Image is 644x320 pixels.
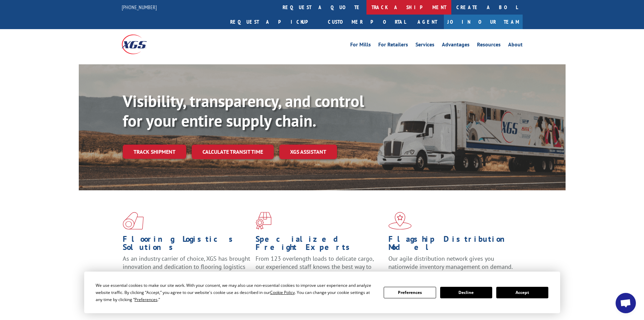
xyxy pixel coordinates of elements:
[323,15,411,29] a: Customer Portal
[270,290,295,295] span: Cookie Policy
[388,212,412,230] img: xgs-icon-flagship-distribution-model-red
[384,287,436,298] button: Preferences
[388,255,513,271] span: Our agile distribution network gives you nationwide inventory management on demand.
[123,145,186,159] a: Track shipment
[225,15,323,29] a: Request a pickup
[415,42,434,49] a: Services
[616,293,636,313] div: Open chat
[279,145,337,159] a: XGS ASSISTANT
[192,145,274,159] a: Calculate transit time
[122,4,157,10] a: [PHONE_NUMBER]
[477,42,501,49] a: Resources
[442,42,470,49] a: Advantages
[508,42,523,49] a: About
[256,212,271,230] img: xgs-icon-focused-on-flooring-red
[123,235,251,255] h1: Flooring Logistics Solutions
[84,272,560,313] div: Cookie Consent Prompt
[123,90,364,131] b: Visibility, transparency, and control for your entire supply chain.
[388,235,516,255] h1: Flagship Distribution Model
[411,15,444,29] a: Agent
[496,287,548,298] button: Accept
[123,255,250,279] span: As an industry carrier of choice, XGS has brought innovation and dedication to flooring logistics...
[123,212,144,230] img: xgs-icon-total-supply-chain-intelligence-red
[135,297,158,302] span: Preferences
[444,15,523,29] a: Join Our Team
[256,255,383,285] p: From 123 overlength loads to delicate cargo, our experienced staff knows the best way to move you...
[440,287,492,298] button: Decline
[256,235,383,255] h1: Specialized Freight Experts
[350,42,371,49] a: For Mills
[378,42,408,49] a: For Retailers
[96,282,376,303] div: We use essential cookies to make our site work. With your consent, we may also use non-essential ...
